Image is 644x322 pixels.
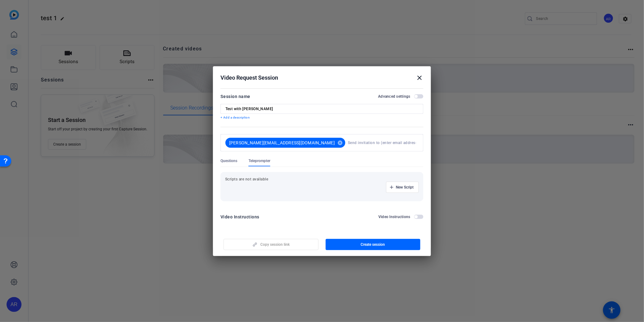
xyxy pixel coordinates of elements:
input: Send invitation to (enter email address here) [348,137,416,149]
div: Video Instructions [220,213,259,221]
h2: Video Instructions [379,214,411,219]
mat-icon: close [416,74,424,82]
div: Video Request Session [220,74,424,82]
mat-icon: cancel [335,140,345,146]
span: [PERSON_NAME][EMAIL_ADDRESS][DOMAIN_NAME] [229,140,335,146]
span: Questions [220,158,237,163]
input: Enter Session Name [225,106,419,111]
span: New Script [396,185,414,190]
span: Create session [361,242,385,247]
p: + Add a description [220,115,424,120]
div: Session name [220,93,250,100]
span: Teleprompter [249,158,270,163]
button: New Script [386,182,419,193]
h2: Advanced settings [378,94,410,99]
button: Create session [326,239,421,250]
p: Scripts are not available [225,177,419,182]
